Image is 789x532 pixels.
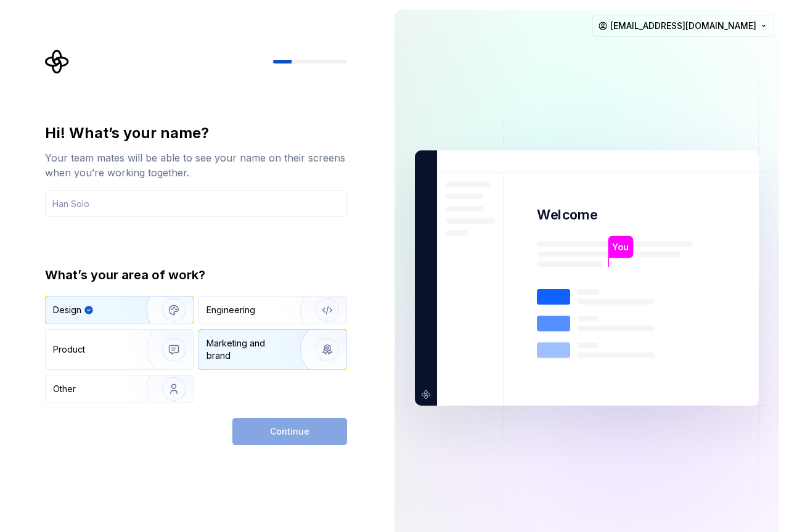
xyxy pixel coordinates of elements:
p: You [612,240,629,254]
button: [EMAIL_ADDRESS][DOMAIN_NAME] [592,15,774,37]
span: [EMAIL_ADDRESS][DOMAIN_NAME] [610,20,756,32]
div: Product [53,343,85,356]
div: Your team mates will be able to see your name on their screens when you’re working together. [45,150,347,180]
div: Hi! What’s your name? [45,123,347,143]
svg: Supernova Logo [45,49,70,74]
div: Other [53,383,76,395]
p: Welcome [537,206,597,224]
div: Engineering [206,304,255,316]
div: Marketing and brand [206,337,290,362]
div: Design [53,304,81,316]
div: What’s your area of work? [45,266,347,284]
input: Han Solo [45,190,347,217]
